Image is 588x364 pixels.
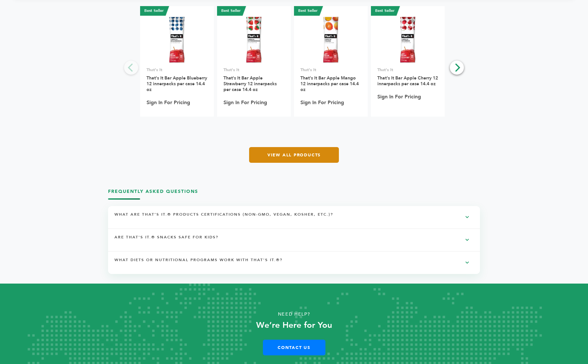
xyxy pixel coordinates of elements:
[263,340,325,355] a: Contact Us
[147,100,190,105] a: Sign In For Pricing
[450,61,464,75] button: Next
[169,17,185,63] img: That's It Bar Apple Blueberry 12 innerpacks per case 14.4 oz
[323,17,339,63] img: That's It Bar Apple Mango 12 innerpacks per case 14.4 oz
[400,17,416,63] img: That's It Bar Apple Cherry 12 innerpacks per case 14.4 oz
[377,75,438,87] a: That's It Bar Apple Cherry 12 innerpacks per case 14.4 oz
[223,75,277,93] a: That's It Bar Apple Strawberry 12 innerpacks per case 14.4 oz
[223,100,267,105] a: Sign In For Pricing
[300,75,359,93] a: That's It Bar Apple Mango 12 innerpacks per case 14.4 oz
[114,234,225,245] h4: Are That's it.® snacks safe for kids?
[300,100,344,105] a: Sign In For Pricing
[246,17,262,63] img: That's It Bar Apple Strawberry 12 innerpacks per case 14.4 oz
[300,67,361,73] p: That's It
[114,257,289,268] h4: What diets or nutritional programs work with That's it.®?
[147,75,207,93] a: That's It Bar Apple Blueberry 12 innerpacks per case 14.4 oz
[29,310,559,319] p: Need Help?
[249,147,339,163] a: View All Products
[377,94,421,100] a: Sign In For Pricing
[223,67,284,73] p: That's It
[147,67,207,73] p: That's It
[377,67,438,73] p: That's It
[114,211,340,222] h4: What are That’s it.® Products certifications (Non-GMO, Vegan, Kosher, etc.)?
[108,188,480,200] h3: Frequently Asked Questions
[256,319,332,331] strong: We’re Here for You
